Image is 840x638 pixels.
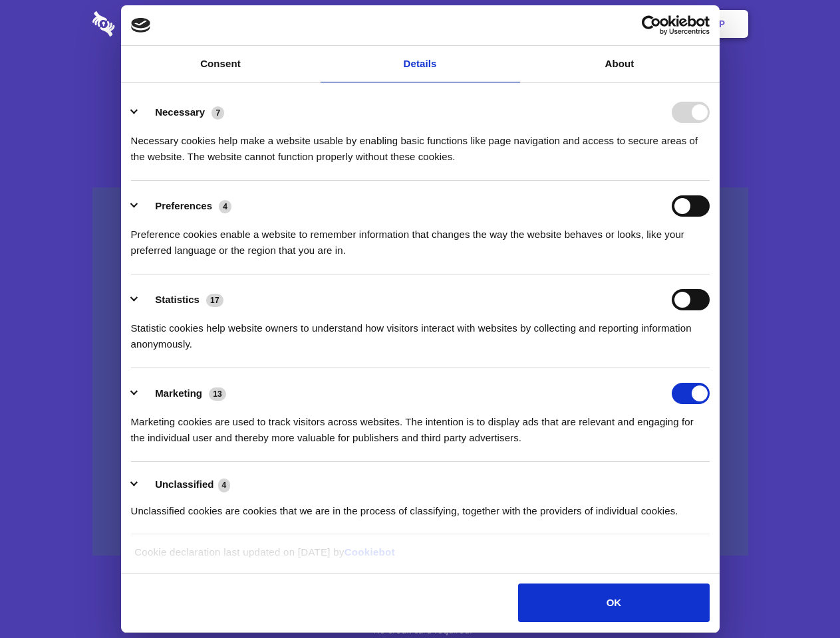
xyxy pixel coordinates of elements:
div: Cookie declaration last updated on [DATE] by [124,544,716,570]
button: Marketing (13) [131,383,235,404]
div: Necessary cookies help make a website usable by enabling basic functions like page navigation and... [131,123,710,165]
a: Pricing [390,3,448,45]
a: About [520,46,720,82]
a: Contact [539,3,601,45]
img: logo-wordmark-white-trans-d4663122ce5f474addd5e946df7df03e33cb6a1c49d2221995e7729f52c070b2.svg [92,11,206,37]
span: 7 [211,106,224,120]
span: 4 [218,478,231,492]
a: Cookiebot [345,546,395,558]
label: Necessary [155,106,205,118]
button: Preferences (4) [131,195,240,217]
div: Statistic cookies help website owners to understand how visitors interact with websites by collec... [131,310,710,352]
div: Unclassified cookies are cookies that we are in the process of classifying, together with the pro... [131,493,710,519]
span: 4 [219,200,231,213]
div: Preference cookies enable a website to remember information that changes the way the website beha... [131,217,710,259]
label: Preferences [155,200,212,211]
button: OK [518,584,709,622]
label: Statistics [155,294,200,305]
h1: Eliminate Slack Data Loss. [92,60,748,108]
img: logo [131,18,151,33]
a: Details [321,46,520,82]
button: Necessary (7) [131,102,233,123]
iframe: Drift Widget Chat Controller [773,572,824,622]
div: Marketing cookies are used to track visitors across websites. The intention is to display ads tha... [131,404,710,446]
label: Marketing [155,387,202,399]
button: Statistics (17) [131,289,232,310]
a: Usercentrics Cookiebot - opens in a new window [593,15,710,35]
a: Consent [121,46,321,82]
a: Wistia video thumbnail [92,187,748,556]
span: 13 [209,387,226,401]
h4: Auto-redaction of sensitive data, encrypted data sharing and self-destructing private chats. Shar... [92,121,748,165]
button: Unclassified (4) [131,477,239,493]
a: Login [603,3,661,45]
span: 17 [206,294,223,307]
